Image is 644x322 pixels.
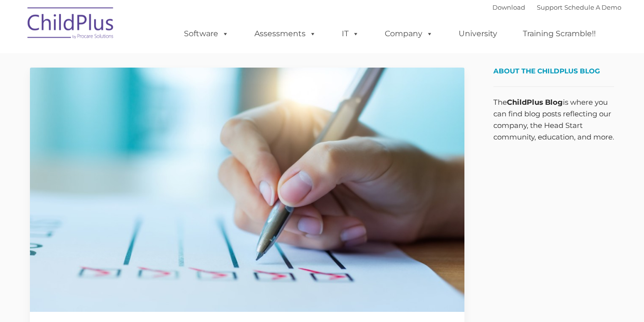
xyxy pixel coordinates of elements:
[23,0,119,49] img: ChildPlus by Procare Solutions
[174,24,238,43] a: Software
[492,3,525,11] a: Download
[507,98,563,107] strong: ChildPlus Blog
[30,68,464,312] img: Efficiency Boost: ChildPlus Online's Enhanced Family Pre-Application Process - Streamlining Appli...
[564,3,621,11] a: Schedule A Demo
[492,3,621,11] font: |
[493,97,614,143] p: The is where you can find blog posts reflecting our company, the Head Start community, education,...
[375,24,443,43] a: Company
[245,24,326,43] a: Assessments
[537,3,562,11] a: Support
[513,24,605,43] a: Training Scramble!!
[332,24,369,43] a: IT
[449,24,507,43] a: University
[493,67,600,75] span: About the ChildPlus Blog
